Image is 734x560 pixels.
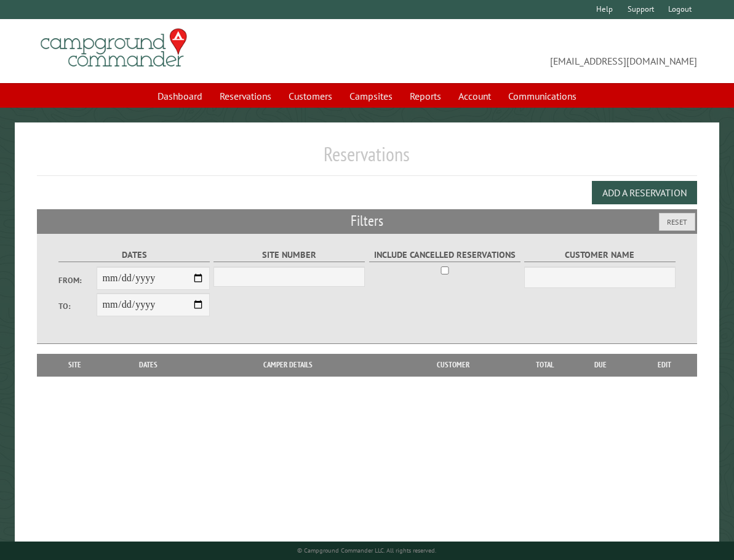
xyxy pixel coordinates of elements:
[631,354,697,376] th: Edit
[402,84,449,108] a: Reports
[37,209,698,233] h2: Filters
[58,248,210,262] label: Dates
[37,142,698,176] h1: Reservations
[659,213,695,231] button: Reset
[592,181,697,204] button: Add a Reservation
[191,354,386,376] th: Camper Details
[501,84,584,108] a: Communications
[43,354,107,376] th: Site
[386,354,521,376] th: Customer
[521,354,570,376] th: Total
[297,546,436,554] small: © Campground Commander LLC. All rights reserved.
[451,84,498,108] a: Account
[58,300,96,312] label: To:
[212,84,279,108] a: Reservations
[524,248,676,262] label: Customer Name
[342,84,400,108] a: Campsites
[369,248,521,262] label: Include Cancelled Reservations
[570,354,631,376] th: Due
[58,274,96,286] label: From:
[281,84,340,108] a: Customers
[367,34,698,68] span: [EMAIL_ADDRESS][DOMAIN_NAME]
[106,354,190,376] th: Dates
[150,84,210,108] a: Dashboard
[213,248,365,262] label: Site Number
[37,24,191,72] img: Campground Commander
